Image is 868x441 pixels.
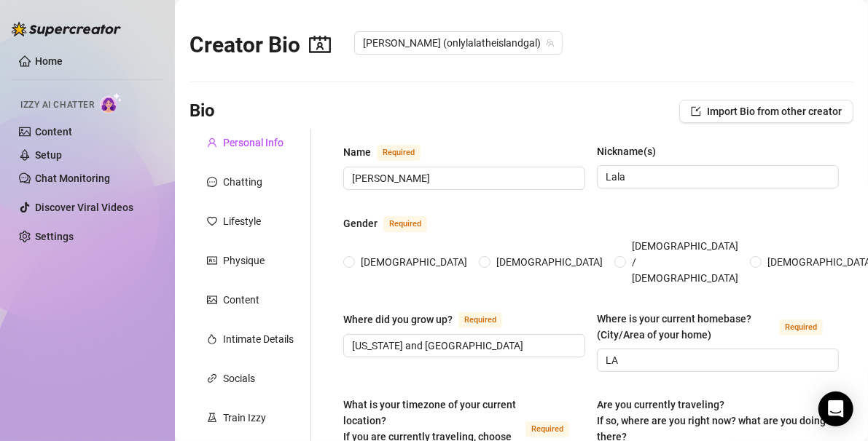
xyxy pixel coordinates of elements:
[343,311,453,327] div: Where did you grow up?
[35,126,72,138] a: Content
[343,143,437,161] label: Name
[207,138,217,148] span: user
[35,55,63,67] a: Home
[355,254,473,270] span: [DEMOGRAPHIC_DATA]
[100,92,122,114] img: AI Chatter
[223,174,262,190] div: Chatting
[223,331,294,347] div: Intimate Details
[189,100,215,123] h3: Bio
[691,106,701,116] span: import
[207,413,217,423] span: experiment
[343,215,443,232] label: Gender
[343,215,378,231] div: Gender
[525,421,569,437] span: Required
[352,170,574,186] input: Name
[189,31,331,59] h2: Creator Bio
[20,98,94,112] span: Izzy AI Chatter
[597,143,656,159] div: Nickname(s)
[343,311,518,328] label: Where did you grow up?
[352,338,574,354] input: Where did you grow up?
[223,213,261,229] div: Lifestyle
[223,370,255,386] div: Socials
[679,100,853,123] button: Import Bio from other creator
[35,231,74,242] a: Settings
[818,392,853,426] div: Open Intercom Messenger
[458,312,502,328] span: Required
[626,238,744,286] span: [DEMOGRAPHIC_DATA] / [DEMOGRAPHIC_DATA]
[383,216,427,232] span: Required
[207,295,217,305] span: picture
[779,319,823,335] span: Required
[546,39,555,47] span: team
[597,311,839,343] label: Where is your current homebase? (City/Area of your home)
[597,143,666,159] label: Nickname(s)
[597,311,773,343] div: Where is your current homebase? (City/Area of your home)
[207,255,217,266] span: idcard
[207,334,217,344] span: fire
[309,33,331,55] span: contacts
[35,172,110,184] a: Chat Monitoring
[35,202,133,213] a: Discover Viral Videos
[343,144,371,160] div: Name
[363,32,554,54] span: Lalita (onlylalatheislandgal)
[223,410,266,426] div: Train Izzy
[207,216,217,226] span: heart
[223,253,265,269] div: Physique
[12,22,121,36] img: logo-BBDzfeDw.svg
[207,373,217,384] span: link
[35,149,62,161] a: Setup
[223,292,259,308] div: Content
[490,254,609,270] span: [DEMOGRAPHIC_DATA]
[223,135,284,151] div: Personal Info
[377,145,421,161] span: Required
[606,352,827,368] input: Where is your current homebase? (City/Area of your home)
[707,106,842,117] span: Import Bio from other creator
[606,169,827,185] input: Nickname(s)
[207,177,217,187] span: message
